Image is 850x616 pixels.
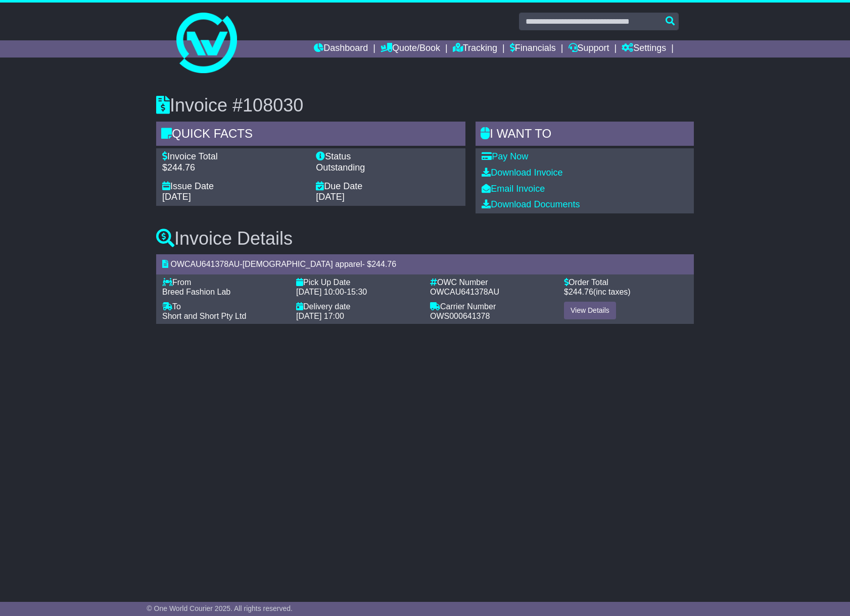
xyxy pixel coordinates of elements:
div: Delivery date [296,302,420,311]
span: OWCAU641378AU [430,288,499,296]
div: OWC Number [430,277,554,287]
a: Pay Now [482,151,528,161]
div: Order Total [564,277,688,287]
a: Dashboard [314,40,368,58]
div: I WANT to [476,122,694,149]
div: Outstanding [316,162,459,174]
a: Financials [510,40,556,58]
div: Due Date [316,181,459,192]
span: [DEMOGRAPHIC_DATA] apparel [243,260,362,268]
div: Issue Date [162,181,306,192]
a: View Details [564,302,616,319]
a: Email Invoice [482,184,545,194]
div: Status [316,151,459,162]
a: Settings [622,40,666,58]
div: $ (inc taxes) [564,287,688,297]
div: Carrier Number [430,302,554,311]
div: Invoice Total [162,151,306,162]
span: 15:30 [347,288,367,296]
span: OWCAU641378AU [170,260,240,268]
span: 244.76 [371,260,396,268]
div: Quick Facts [156,122,465,149]
span: [DATE] 10:00 [296,288,344,296]
a: Tracking [453,40,497,58]
span: Short and Short Pty Ltd [162,312,246,320]
h3: Invoice #108030 [156,95,694,116]
div: To [162,302,286,311]
a: Support [569,40,609,58]
span: [DATE] 17:00 [296,312,344,320]
div: - - $ [156,254,694,274]
a: Download Documents [482,199,580,209]
a: Download Invoice [482,167,562,178]
div: [DATE] [316,192,459,203]
div: [DATE] [162,192,306,203]
div: - [296,287,420,297]
span: 244.76 [569,288,593,296]
span: OWS000641378 [430,312,490,320]
h3: Invoice Details [156,229,694,249]
div: $244.76 [162,162,306,174]
div: Pick Up Date [296,277,420,287]
div: From [162,277,286,287]
span: © One World Courier 2025. All rights reserved. [147,604,293,612]
span: Breed Fashion Lab [162,288,230,296]
a: Quote/Book [381,40,440,58]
